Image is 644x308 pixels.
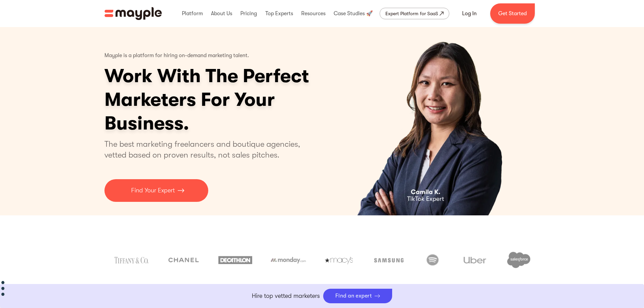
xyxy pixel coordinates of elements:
a: home [104,7,162,20]
div: Expert Platform for SaaS [385,9,438,18]
div: Top Experts [264,3,295,24]
p: The best marketing freelancers and boutique agencies, vetted based on proven results, not sales p... [104,139,308,160]
div: About Us [209,3,234,24]
img: Mayple logo [104,7,162,20]
a: Get Started [490,3,535,24]
div: Platform [180,3,205,24]
div: Pricing [239,3,259,24]
a: Expert Platform for SaaS [380,8,449,19]
p: Mayple is a platform for hiring on-demand marketing talent. [104,47,249,64]
h1: Work With The Perfect Marketers For Your Business. [104,64,361,135]
div: 2 of 4 [329,27,540,215]
div: Resources [300,3,327,24]
div: carousel [329,27,540,215]
p: Find Your Expert [131,186,175,195]
a: Find Your Expert [104,179,208,202]
a: Log In [454,5,485,22]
